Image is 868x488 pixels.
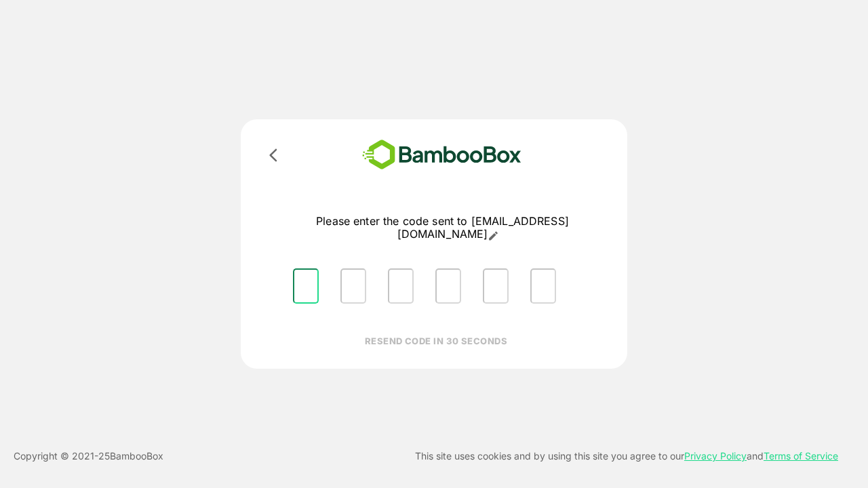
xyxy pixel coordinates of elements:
input: Please enter OTP character 6 [530,268,556,304]
p: Please enter the code sent to [EMAIL_ADDRESS][DOMAIN_NAME] [282,215,603,241]
a: Privacy Policy [684,450,747,462]
img: bamboobox [342,136,541,174]
input: Please enter OTP character 5 [483,268,509,304]
input: Please enter OTP character 1 [293,268,319,304]
input: Please enter OTP character 3 [388,268,414,304]
input: Please enter OTP character 2 [340,268,366,304]
p: This site uses cookies and by using this site you agree to our and [415,448,838,464]
input: Please enter OTP character 4 [435,268,461,304]
a: Terms of Service [764,450,838,462]
p: Copyright © 2021- 25 BambooBox [14,448,163,464]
